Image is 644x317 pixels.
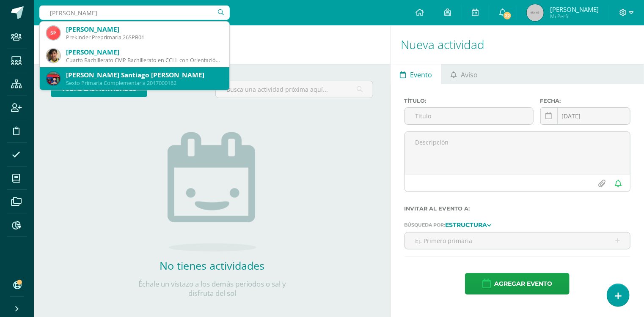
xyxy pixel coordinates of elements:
div: Sexto Primaria Complementaria 2017000162 [66,79,223,87]
a: Estructura [446,222,492,228]
img: 45x45 [527,4,544,21]
input: Fecha de entrega [541,108,630,124]
label: Invitar al evento a: [405,205,631,212]
img: 7c4b4b2a7b2c2efcd9b026606aaf8e50.png [47,72,60,85]
img: dbfe0b640cf26bdc05025017ccb4744e.png [47,49,60,63]
span: Evento [410,65,432,85]
strong: Estructura [446,221,487,229]
h2: No tienes actividades [127,258,297,273]
button: Agregar evento [465,273,570,295]
div: Prekinder Preprimaria 26SPB01 [66,34,223,41]
p: Échale un vistazo a los demás períodos o sal y disfruta del sol [127,279,297,298]
a: Evento [391,64,441,84]
div: [PERSON_NAME] Santiago [PERSON_NAME] [66,71,223,79]
span: [PERSON_NAME] [550,5,599,14]
h1: Nueva actividad [401,25,634,64]
a: Aviso [442,64,487,84]
div: [PERSON_NAME] [66,25,223,34]
span: Agregar evento [494,273,552,294]
span: Aviso [461,65,478,85]
div: Cuarto Bachillerato CMP Bachillerato en CCLL con Orientación en Computación 2013000060 [66,57,223,64]
div: [PERSON_NAME] [66,48,223,57]
input: Título [405,108,533,124]
input: Busca un usuario... [39,5,230,20]
img: 4c3b99e7a062a42a8f081e6c35091db5.png [47,26,60,40]
span: Búsqueda por: [405,222,446,228]
span: Mi Perfil [550,13,599,20]
span: 22 [503,11,512,20]
img: no_activities.png [168,132,256,251]
input: Busca una actividad próxima aquí... [216,81,373,98]
label: Fecha: [540,98,630,104]
label: Título: [405,98,534,104]
input: Ej. Primero primaria [405,232,630,249]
